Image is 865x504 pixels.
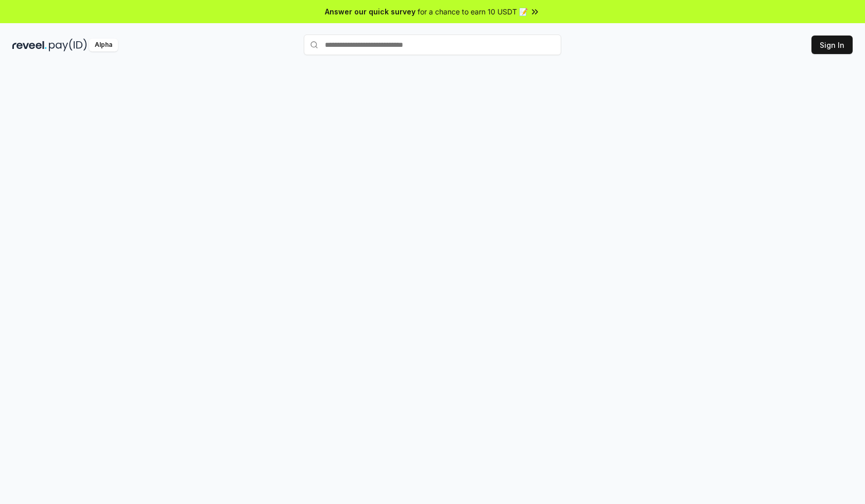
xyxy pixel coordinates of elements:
[12,39,47,51] img: reveel_dark
[89,39,118,51] div: Alpha
[811,36,853,54] button: Sign In
[49,39,87,51] img: pay_id
[325,6,416,17] span: Answer our quick survey
[418,6,528,17] span: for a chance to earn 10 USDT 📝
